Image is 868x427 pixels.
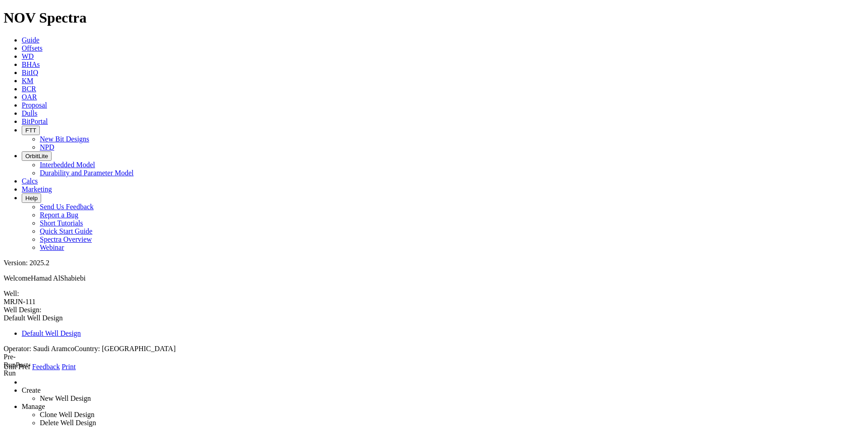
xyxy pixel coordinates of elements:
[22,52,34,60] a: WD
[22,44,42,52] a: Offsets
[40,135,89,143] a: New Bit Designs
[22,109,38,117] a: Dulls
[22,36,39,44] a: Guide
[22,101,47,109] a: Proposal
[40,219,83,227] a: Short Tutorials
[22,117,48,125] a: BitPortal
[31,274,85,282] span: Hamad AlShabiebi
[40,394,91,402] a: New Well Design
[4,353,16,369] label: Pre-Run
[25,195,38,202] span: Help
[22,193,41,203] button: Help
[25,153,48,160] span: OrbitLite
[4,363,30,371] a: Unit Pref
[4,361,31,377] label: Post-Run
[40,411,94,418] a: Clone Well Design
[40,169,134,177] a: Durability and Parameter Model
[40,161,95,169] a: Interbedded Model
[40,143,54,151] a: NPD
[22,69,38,76] a: BitIQ
[4,259,864,267] div: Version: 2025.2
[4,298,36,305] span: MRJN-111
[22,386,41,394] a: Create
[22,185,52,193] a: Marketing
[22,151,52,161] button: OrbitLite
[4,274,864,282] p: Welcome
[22,61,40,68] a: BHAs
[40,244,64,251] a: Webinar
[40,227,92,235] a: Quick Start Guide
[22,329,81,337] a: Default Well Design
[22,126,40,135] button: FTT
[22,85,36,93] a: BCR
[4,9,864,26] h1: NOV Spectra
[25,127,36,134] span: FTT
[4,314,63,322] span: Default Well Design
[4,306,864,338] span: Well Design:
[40,235,92,243] a: Spectra Overview
[22,77,33,84] a: KM
[22,177,38,185] a: Calcs
[4,290,864,306] span: Well:
[40,203,94,211] a: Send Us Feedback
[74,345,175,352] span: Country: [GEOGRAPHIC_DATA]
[40,211,78,219] a: Report a Bug
[40,419,96,427] a: Delete Well Design
[61,363,75,371] a: Print
[22,93,37,101] a: OAR
[4,345,74,352] span: Operator: Saudi Aramco
[32,363,60,371] a: Feedback
[22,403,45,410] a: Manage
